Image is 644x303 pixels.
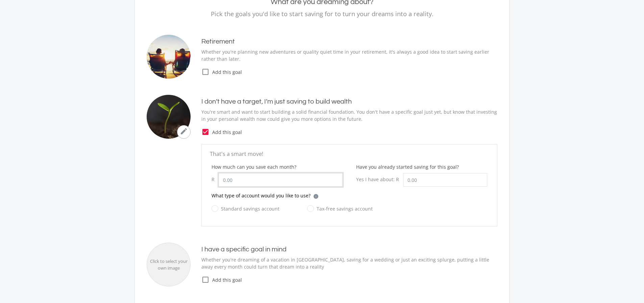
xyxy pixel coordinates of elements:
h4: Retirement [201,37,497,46]
p: Pick the goals you'd like to start saving for to turn your dreams into a reality. [147,9,497,19]
p: Whether you're dreaming of a vacation in [GEOGRAPHIC_DATA], saving for a wedding or just an excit... [201,256,497,270]
p: You're smart and want to start building a solid financial foundation. You don't have a specific g... [201,108,497,122]
i: check_box_outline_blank [201,276,209,284]
span: Add this goal [209,129,497,136]
input: 0.00 [219,173,343,187]
div: Click to select your own image [147,258,190,271]
i: check_box [201,128,209,136]
div: Yes I have about: R [356,173,403,186]
p: What type of account would you like to use? [212,192,311,199]
h4: I don’t have a target, I’m just saving to build wealth [201,98,497,106]
i: mode_edit [180,127,188,135]
i: check_box_outline_blank [201,68,209,76]
p: Whether you're planning new adventures or quality quiet time in your retirement, it's always a go... [201,48,497,62]
span: Add this goal [209,276,497,283]
label: Have you already started saving for this goal? [356,163,459,170]
div: i [314,194,318,199]
button: mode_edit [177,125,191,139]
label: Tax-free savings account [307,204,373,213]
p: That's a smart move! [210,150,489,158]
div: R [212,173,219,186]
label: Standard savings account [212,204,279,213]
h4: I have a specific goal in mind [201,245,497,253]
input: 0.00 [403,173,487,187]
label: How much can you save each month? [212,163,296,170]
span: Add this goal [209,68,497,76]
